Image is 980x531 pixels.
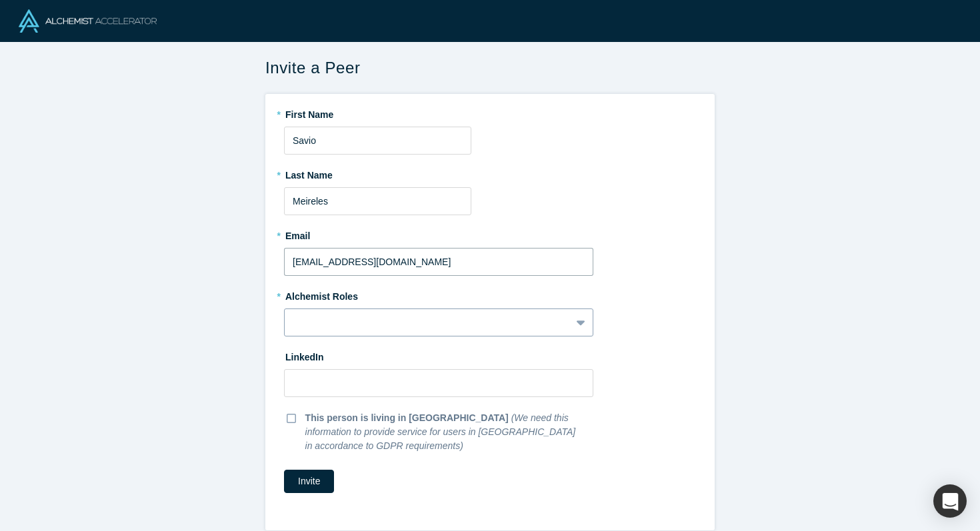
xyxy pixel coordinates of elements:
label: First Name [284,103,696,122]
i: (We need this information to provide service for users in [GEOGRAPHIC_DATA] in accordance to GDPR... [305,412,576,451]
span: Invite a Peer [265,56,361,80]
b: This person is living in [GEOGRAPHIC_DATA] [305,412,509,423]
label: Alchemist Roles [284,285,696,304]
label: Email [284,225,696,243]
label: LinkedIn [284,346,324,364]
label: Last Name [284,164,696,183]
button: Invite [284,470,334,493]
img: Alchemist Logo [19,9,157,33]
